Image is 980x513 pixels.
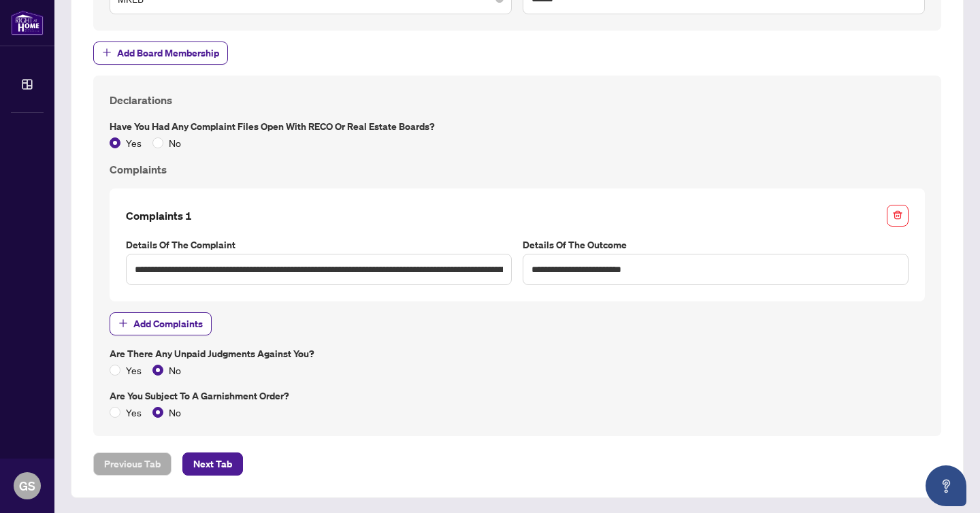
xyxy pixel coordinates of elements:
span: No [163,405,186,420]
span: No [163,363,186,378]
span: Yes [120,405,147,420]
label: Details of the Complaint [126,237,512,252]
button: Previous Tab [93,452,171,476]
label: Are you subject to a Garnishment Order? [110,388,925,403]
button: Add Complaints [110,312,212,335]
span: Add Complaints [133,313,203,335]
label: Details of the Outcome [523,237,909,252]
h4: Declarations [110,92,925,108]
button: Add Board Membership [93,42,228,65]
img: logo [11,10,44,35]
span: Next Tab [193,453,232,475]
label: Have you had any complaint files open with RECO or Real Estate Boards? [110,119,925,134]
button: Next Tab [182,452,243,476]
span: Yes [120,135,147,150]
button: Open asap [926,465,966,506]
span: plus [102,48,112,57]
span: Yes [120,363,147,378]
span: GS [19,476,35,495]
label: Are there any unpaid judgments against you? [110,346,925,361]
span: Add Board Membership [117,42,219,64]
span: plus [118,318,128,328]
h4: Complaints [110,161,925,178]
h4: Complaints 1 [126,208,192,224]
span: No [163,135,186,150]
